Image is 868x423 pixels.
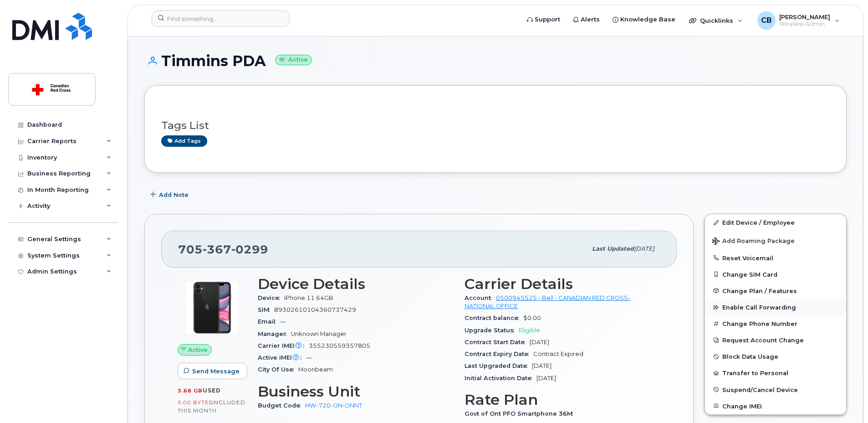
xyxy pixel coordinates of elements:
span: $0.00 [523,315,541,321]
span: Send Message [192,367,240,376]
button: Change IMEI [705,398,846,414]
span: Eligible [519,327,540,334]
a: Add tags [161,135,207,147]
h3: Business Unit [258,383,454,400]
span: included this month [178,399,245,414]
span: iPhone 11 64GB [284,294,333,301]
span: Suspend/Cancel Device [722,386,798,393]
span: Active IMEI [258,354,306,361]
span: Enable Call Forwarding [722,304,796,311]
h3: Tags List [161,120,830,131]
span: — [280,318,286,325]
span: Add Roaming Package [712,237,795,246]
span: 89302610104360737429 [274,306,356,313]
h3: Carrier Details [465,276,660,292]
span: 0.00 Bytes [178,399,212,406]
button: Send Message [178,363,247,379]
span: Active [188,346,208,354]
a: 0500945525 - Bell - CANADIAN RED CROSS- NATIONAL OFFICE [465,294,630,310]
button: Suspend/Cancel Device [705,382,846,398]
button: Reset Voicemail [705,250,846,266]
span: Budget Code [258,402,305,409]
span: Email [258,318,280,325]
span: [DATE] [530,339,549,346]
span: [DATE] [536,375,556,382]
span: Contract Start Date [465,339,530,346]
span: Contract balance [465,315,523,321]
span: Contract Expiry Date [465,351,533,357]
span: — [306,354,312,361]
button: Enable Call Forwarding [705,299,846,315]
span: Add Note [159,191,189,199]
span: 0299 [231,242,268,256]
span: City Of Use [258,366,298,373]
span: [DATE] [532,362,551,369]
span: 705 [178,242,268,256]
button: Transfer to Personal [705,365,846,381]
h3: Rate Plan [465,392,660,408]
span: Govt of Ont PFO Smartphone 36M [465,410,577,417]
span: Contract Expired [533,351,583,357]
h1: Timmins PDA [144,53,847,69]
span: Last Upgraded Date [465,362,532,369]
button: Change SIM Card [705,266,846,283]
span: SIM [258,306,274,313]
span: 367 [203,242,231,256]
img: iPhone_11.jpg [185,280,240,335]
span: Carrier IMEI [258,342,309,349]
span: Initial Activation Date [465,375,536,382]
button: Block Data Usage [705,348,846,365]
span: used [203,387,221,394]
small: Active [275,55,312,65]
span: Last updated [592,245,634,252]
span: [DATE] [634,245,654,252]
button: Add Note [144,186,196,203]
span: Unknown Manager [291,330,347,337]
span: 355230559357805 [309,342,370,349]
a: Edit Device / Employee [705,214,846,231]
button: Request Account Change [705,332,846,348]
button: Change Phone Number [705,315,846,332]
span: Moonbeam [298,366,333,373]
h3: Device Details [258,276,454,292]
button: Change Plan / Features [705,283,846,299]
span: Manager [258,330,291,337]
a: HW-720-ON-ONNT [305,402,362,409]
span: Device [258,294,284,301]
button: Add Roaming Package [705,231,846,250]
span: Account [465,294,496,301]
span: 3.68 GB [178,387,203,394]
span: Change Plan / Features [722,287,797,294]
span: Upgrade Status [465,327,519,334]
